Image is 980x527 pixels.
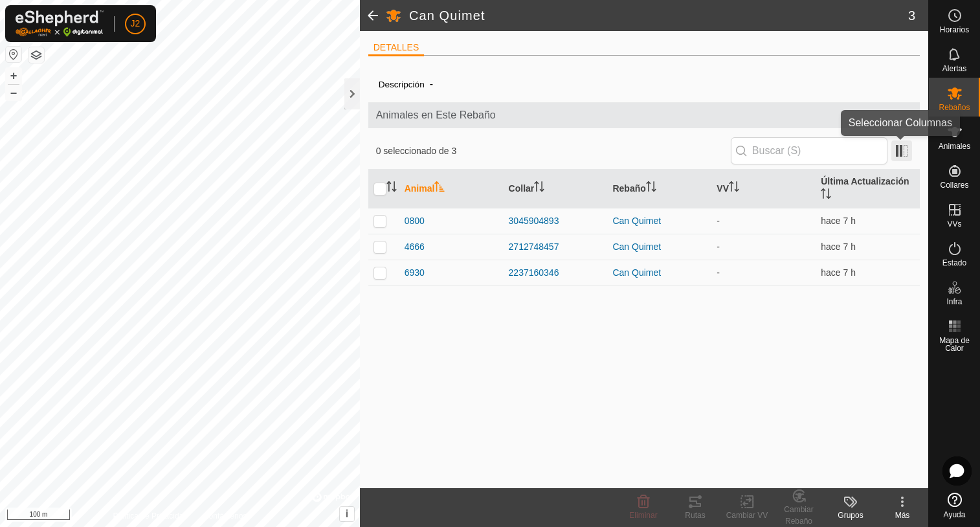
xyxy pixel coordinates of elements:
span: Infra [946,298,962,306]
div: Cambiar Rebaño [773,504,825,527]
th: Última Actualización [816,170,920,208]
a: Contáctenos [203,510,247,522]
h2: Can Quimet [409,8,908,23]
span: J2 [131,17,140,30]
th: VV [711,170,816,208]
li: DETALLES [368,41,425,56]
div: 3045904893 [509,214,603,228]
div: Can Quimet [612,240,706,254]
th: Collar [504,170,608,208]
span: Ayuda [944,511,966,519]
p-sorticon: Activar para ordenar [434,183,445,194]
div: Rutas [669,510,721,521]
img: Logo Gallagher [16,10,104,37]
th: Rebaño [607,170,711,208]
span: 4666 [405,240,425,254]
div: Más [876,510,928,521]
label: Descripción [379,80,425,89]
span: 6930 [405,266,425,280]
span: i [346,508,348,519]
span: 19 ago 2025, 10:31 [821,267,856,278]
span: VVs [947,220,961,228]
app-display-virtual-paddock-transition: - [717,241,720,252]
p-sorticon: Activar para ordenar [386,183,397,194]
p-sorticon: Activar para ordenar [646,183,656,194]
span: Mapa de Calor [932,337,977,352]
span: - [425,73,438,95]
app-display-virtual-paddock-transition: - [717,216,720,226]
span: 0800 [405,214,425,228]
button: – [6,85,21,100]
span: Estado [942,259,966,267]
button: + [6,68,21,84]
div: Can Quimet [612,266,706,280]
span: Rebaños [939,104,970,111]
button: Capas del Mapa [28,47,44,63]
span: 19 ago 2025, 10:31 [821,216,856,226]
input: Buscar (S) [731,137,887,164]
div: Cambiar VV [721,510,773,521]
p-sorticon: Activar para ordenar [729,183,739,194]
a: Política de Privacidad [113,510,188,522]
button: i [340,507,354,521]
span: Animales en Este Rebaño [376,107,913,123]
span: 0 seleccionado de 3 [376,144,731,158]
p-sorticon: Activar para ordenar [534,183,544,194]
div: 2237160346 [509,266,603,280]
button: Restablecer Mapa [6,47,21,62]
span: Horarios [940,26,969,34]
div: Can Quimet [612,214,706,228]
th: Animal [399,170,504,208]
a: Ayuda [929,488,980,524]
span: Animales [939,142,970,150]
span: 19 ago 2025, 10:31 [821,241,856,252]
span: Collares [940,181,968,189]
span: 3 [908,6,915,25]
span: Alertas [942,65,966,73]
p-sorticon: Activar para ordenar [821,190,831,201]
app-display-virtual-paddock-transition: - [717,267,720,278]
div: 2712748457 [509,240,603,254]
div: Grupos [825,510,876,521]
span: Eliminar [629,511,657,520]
